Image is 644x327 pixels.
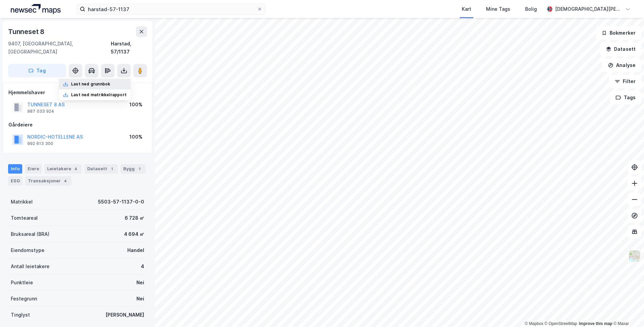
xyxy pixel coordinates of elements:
[628,250,641,262] img: Z
[8,164,22,174] div: Info
[11,4,61,14] img: logo.a4113a55bc3d86da70a041830d287a7e.svg
[111,40,147,56] div: Harstad, 57/1137
[136,166,143,172] div: 1
[62,178,69,184] div: 4
[462,5,471,13] div: Kart
[98,198,144,206] div: 5503-57-1137-0-0
[136,295,144,303] div: Nei
[602,59,641,72] button: Analyse
[525,5,537,13] div: Bolig
[8,176,23,186] div: ESG
[136,279,144,287] div: Nei
[11,230,50,238] div: Bruksareal (BRA)
[610,91,641,104] button: Tags
[44,164,82,174] div: Leietakere
[27,109,54,114] div: 987 033 924
[27,141,53,146] div: 992 613 300
[85,4,257,14] input: Søk på adresse, matrikkel, gårdeiere, leietakere eller personer
[8,26,46,37] div: Tunneset 8
[11,246,44,254] div: Eiendomstype
[129,133,142,141] div: 100%
[11,311,30,319] div: Tinglyst
[72,166,79,172] div: 4
[129,101,142,109] div: 100%
[8,88,147,97] div: Hjemmelshaver
[71,81,110,87] div: Last ned grunnbok
[596,26,641,40] button: Bokmerker
[125,214,144,222] div: 6 728 ㎡
[71,92,127,98] div: Last ned matrikkelrapport
[8,40,111,56] div: 9407, [GEOGRAPHIC_DATA], [GEOGRAPHIC_DATA]
[11,214,38,222] div: Tomteareal
[11,262,50,270] div: Antall leietakere
[85,164,118,174] div: Datasett
[11,279,33,287] div: Punktleie
[11,295,37,303] div: Festegrunn
[8,64,66,77] button: Tag
[555,5,622,13] div: [DEMOGRAPHIC_DATA][PERSON_NAME]
[127,246,144,254] div: Handel
[8,121,147,129] div: Gårdeiere
[25,164,42,174] div: Eiere
[600,42,641,56] button: Datasett
[105,311,144,319] div: [PERSON_NAME]
[108,166,115,172] div: 1
[525,321,543,326] a: Mapbox
[545,321,577,326] a: OpenStreetMap
[141,262,144,270] div: 4
[579,321,612,326] a: Improve this map
[121,164,146,174] div: Bygg
[486,5,510,13] div: Mine Tags
[609,75,641,88] button: Filter
[25,176,71,186] div: Transaksjoner
[11,198,33,206] div: Matrikkel
[124,230,144,238] div: 4 694 ㎡
[610,295,644,327] div: Kontrollprogram for chat
[610,295,644,327] iframe: Chat Widget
